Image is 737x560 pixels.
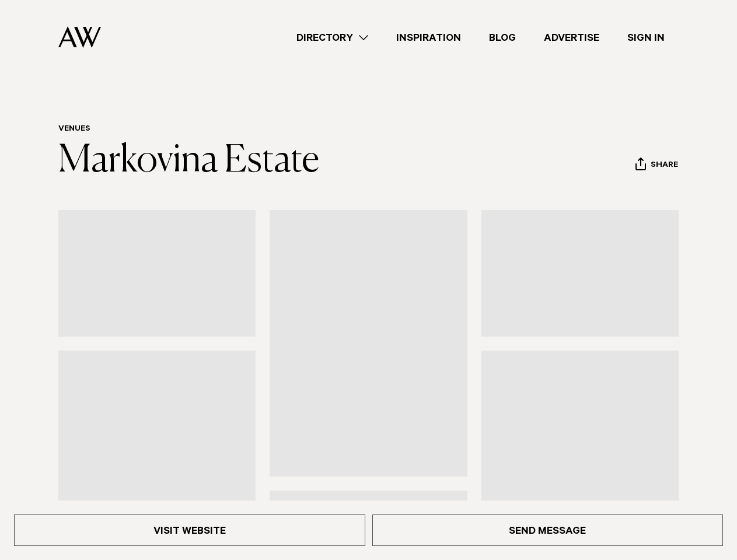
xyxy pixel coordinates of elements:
[635,157,679,174] button: Share
[372,514,724,546] a: Send Message
[14,514,365,546] a: Visit Website
[58,210,256,337] a: Wine barrels at Markovina Estate
[58,125,90,134] a: Venues
[382,30,475,45] a: Inspiration
[58,26,101,48] img: Auckland Weddings Logo
[58,142,319,180] a: Markovina Estate
[530,30,613,45] a: Advertise
[282,30,382,45] a: Directory
[475,30,530,45] a: Blog
[270,210,467,477] a: Ceremony styling at Markovina Estate
[613,30,679,45] a: Sign In
[651,160,678,171] span: Share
